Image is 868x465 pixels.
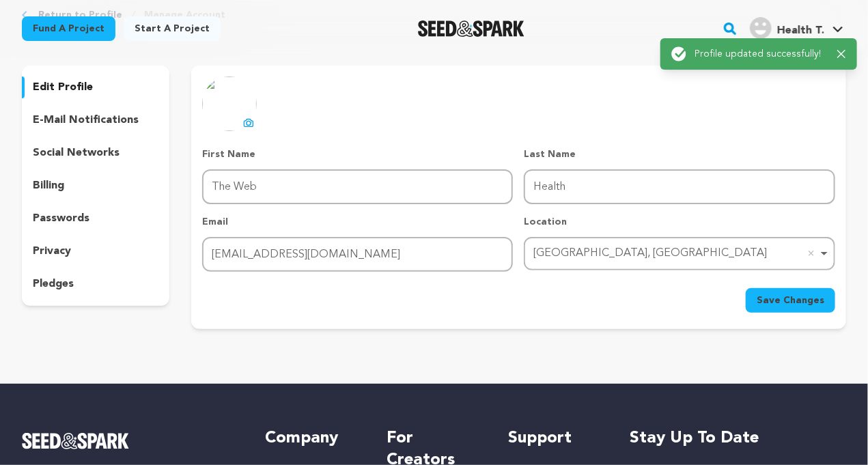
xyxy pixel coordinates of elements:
[418,20,525,37] a: Seed&Spark Homepage
[22,175,169,197] button: billing
[202,147,514,161] p: First Name
[22,109,169,131] button: e-mail notifications
[804,246,818,260] button: Remove item: 'ChIJ3UyANLR8Xo8Rm6PAIJFFdyw'
[630,427,846,449] h5: Stay up to date
[33,79,93,96] p: edit profile
[265,427,359,449] h5: Company
[22,142,169,164] button: social networks
[33,243,71,259] p: privacy
[695,47,826,61] p: Profile updated successfully!
[777,25,824,36] span: Health T.
[533,244,817,264] div: [GEOGRAPHIC_DATA]‎, [GEOGRAPHIC_DATA]
[524,215,835,229] p: Location
[747,14,846,39] a: Health T.'s Profile
[202,215,514,229] p: Email
[22,208,169,229] button: passwords
[757,294,824,307] span: Save Changes
[33,178,64,194] p: billing
[33,145,120,161] p: social networks
[509,427,603,449] h5: Support
[746,288,835,313] button: Save Changes
[22,240,169,262] button: privacy
[524,169,835,204] input: Last Name
[524,147,835,161] p: Last Name
[418,20,525,37] img: Seed&Spark Logo Dark Mode
[22,433,129,449] img: Seed&Spark Logo
[750,17,824,39] div: Health T.'s Profile
[22,433,238,449] a: Seed&Spark Homepage
[124,16,221,41] a: Start a project
[202,169,514,204] input: First Name
[33,276,74,292] p: pledges
[33,210,89,227] p: passwords
[202,237,514,272] input: Email
[22,273,169,295] button: pledges
[22,76,169,98] button: edit profile
[747,14,846,43] span: Health T.'s Profile
[33,112,139,128] p: e-mail notifications
[22,16,115,41] a: Fund a project
[750,17,772,39] img: user.png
